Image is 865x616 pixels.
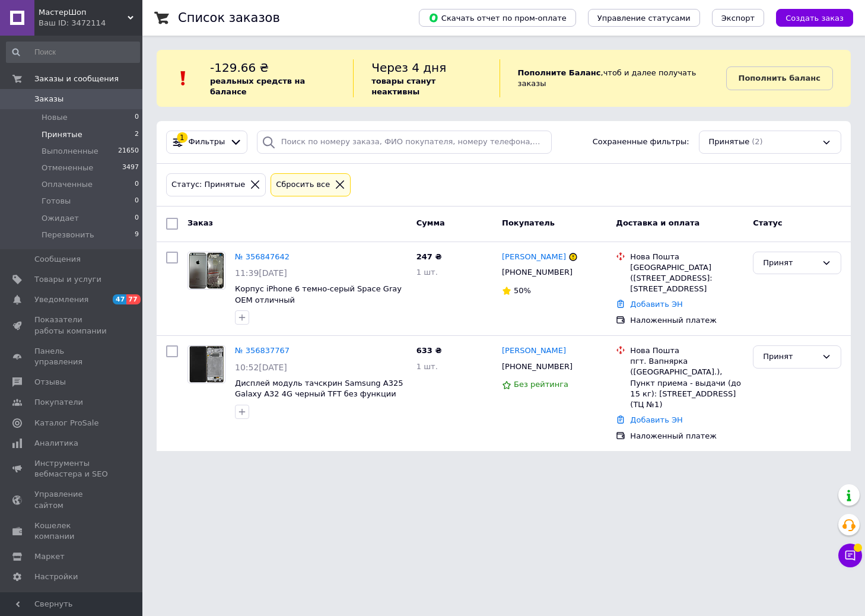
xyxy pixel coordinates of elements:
button: Скачать отчет по пром-оплате [419,9,576,27]
div: Принят [763,351,817,363]
a: Фото товару [187,252,225,290]
span: [PHONE_NUMBER] [502,268,573,277]
a: [PERSON_NAME] [502,252,566,263]
img: Фото товару [189,346,224,383]
button: Чат с покупателем [838,544,862,567]
span: Заказы [34,94,63,104]
span: Сумма [416,218,445,227]
span: 0 [135,112,139,123]
span: Сообщения [34,254,81,265]
input: Поиск по номеру заказа, ФИО покупателя, номеру телефона, Email, номеру накладной [257,131,552,154]
span: Заказы и сообщения [34,74,119,84]
span: [PHONE_NUMBER] [502,362,573,371]
span: Инструменты вебмастера и SEO [34,458,110,480]
span: Показатели работы компании [34,315,110,336]
span: Создать заказ [786,14,844,23]
span: МастерШоп [39,7,128,18]
div: 1 [177,132,187,143]
a: № 356847642 [235,252,290,261]
div: Статус: Принятые [169,179,247,191]
span: 247 ₴ [416,252,442,261]
span: Панель управления [34,346,110,367]
div: Наложенный платеж [630,315,743,326]
span: 3497 [122,163,139,173]
span: Покупатели [34,397,83,408]
a: Создать заказ [764,13,853,22]
span: Каталог ProSale [34,418,98,428]
img: :exclamation: [174,69,192,87]
span: Управление статусами [597,14,691,23]
span: (2) [752,137,762,146]
span: Покупатель [502,218,555,227]
span: Заказ [187,218,213,227]
span: Сохраненные фильтры: [593,136,689,148]
b: товары станут неактивны [371,77,435,96]
span: Товары и услуги [34,274,101,285]
div: Ваш ID: 3472114 [39,18,142,28]
span: 77 [126,294,140,304]
b: Пополнить баланс [739,74,821,82]
span: Скачать отчет по пром-оплате [428,12,567,23]
span: Управление сайтом [34,489,110,510]
span: Настройки [34,571,78,582]
span: Перезвонить [42,230,94,240]
div: Принят [763,257,817,269]
div: Нова Пошта [630,345,743,356]
span: 0 [135,196,139,207]
span: Доставка и оплата [616,218,699,227]
span: Аналитика [34,438,78,449]
button: Управление статусами [588,9,700,27]
span: 10:52[DATE] [235,363,287,372]
span: 11:39[DATE] [235,268,287,278]
span: Отмененные [42,163,93,173]
div: Нова Пошта [630,252,743,262]
span: Отзывы [34,377,66,388]
span: Ожидает [42,213,79,224]
a: Добавить ЭН [630,300,682,309]
a: № 356837767 [235,346,290,355]
div: [GEOGRAPHIC_DATA] ([STREET_ADDRESS]: [STREET_ADDRESS] [630,262,743,295]
span: 50% [514,286,531,295]
a: Пополнить баланс [726,66,833,90]
div: Наложенный платеж [630,431,743,442]
button: Экспорт [712,9,764,27]
span: 1 шт. [416,362,438,371]
span: Кошелек компании [34,520,110,542]
span: Принятые [709,136,750,148]
span: Маркет [34,551,65,562]
a: Корпус iPhone 6 темно-серый Space Gray OEM отличный [235,284,402,304]
span: -129.66 ₴ [210,61,269,75]
span: 9 [135,230,139,240]
span: 21650 [118,146,139,157]
span: Экспорт [721,14,755,23]
span: 0 [135,213,139,224]
h1: Список заказов [178,11,280,25]
span: Уведомления [34,294,88,305]
a: Добавить ЭН [630,415,682,424]
span: 2 [135,129,139,140]
span: 1 шт. [416,268,438,277]
span: Оплаченные [42,179,93,190]
span: Новые [42,112,68,123]
span: Принятые [42,129,82,140]
span: 633 ₴ [416,346,442,355]
div: Сбросить все [274,179,332,191]
span: Статус [753,218,783,227]
b: Пополните Баланс [518,68,601,77]
button: Создать заказ [776,9,853,27]
div: пгт. Вапнярка ([GEOGRAPHIC_DATA].), Пункт приема - выдачи (до 15 кг): [STREET_ADDRESS] (ТЦ №1) [630,356,743,410]
span: Фильтры [189,136,225,148]
a: Дисплей модуль тачскрин Samsung A325 Galaxy A32 4G черный TFT без функции отпечатка пальца с рамкой [235,379,403,409]
img: Фото товару [189,252,225,289]
div: , чтоб и далее получать заказы [500,59,726,97]
span: Выполненные [42,146,98,157]
a: Фото товару [187,345,225,383]
span: Без рейтинга [514,380,568,389]
a: [PERSON_NAME] [502,345,566,357]
span: Готовы [42,196,71,207]
span: Через 4 дня [371,61,446,75]
span: 0 [135,179,139,190]
input: Поиск [6,42,140,63]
